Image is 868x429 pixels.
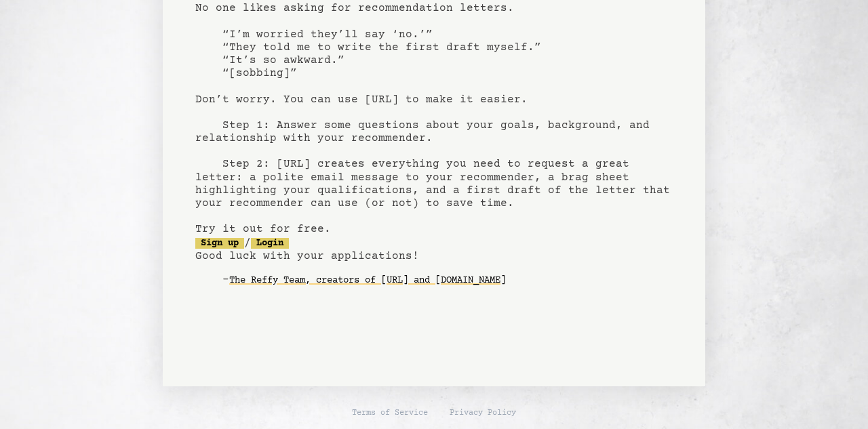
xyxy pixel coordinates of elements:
div: - [222,274,673,287]
a: The Reffy Team, creators of [URL] and [DOMAIN_NAME] [229,270,506,291]
a: Terms of Service [352,408,428,419]
a: Privacy Policy [450,408,516,419]
a: Sign up [195,238,244,249]
a: Login [251,238,289,249]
